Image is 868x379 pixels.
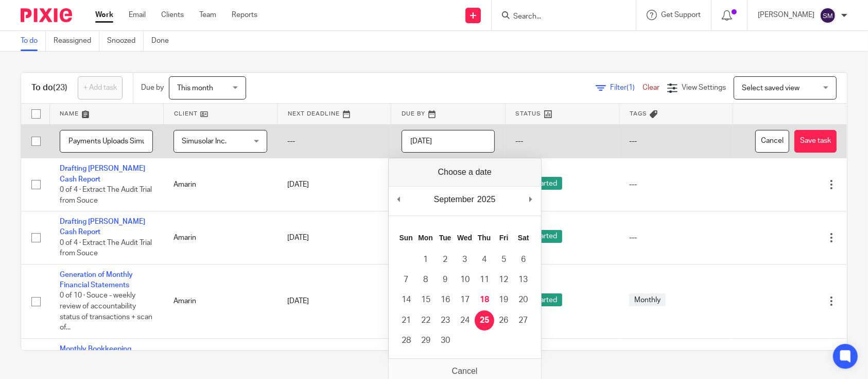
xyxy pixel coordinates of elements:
[60,345,131,353] a: Monthly Bookkeeping
[402,130,495,153] input: Use the arrow keys to pick a date
[505,124,619,158] td: ---
[758,10,814,20] p: [PERSON_NAME]
[141,83,164,93] p: Due by
[21,31,46,51] a: To do
[416,331,436,351] button: 29
[277,211,391,265] td: [DATE]
[53,84,67,92] span: (23)
[476,192,497,207] div: 2025
[630,111,647,117] span: Tags
[54,31,99,51] a: Reassigned
[161,10,184,20] a: Clients
[396,270,416,290] button: 7
[629,233,722,243] div: ---
[60,271,133,289] a: Generation of Monthly Financial Statements
[277,264,391,338] td: [DATE]
[416,310,436,331] button: 22
[396,290,416,310] button: 14
[78,76,123,100] a: + Add task
[163,211,277,265] td: Amarin
[455,310,475,331] button: 24
[455,270,475,290] button: 10
[682,84,726,91] span: View Settings
[610,84,643,91] span: Filter
[31,83,67,93] h1: To do
[499,234,509,242] abbr: Friday
[418,234,432,242] abbr: Monday
[475,290,494,310] button: 18
[494,250,514,270] button: 5
[416,290,436,310] button: 15
[60,130,153,153] input: Task name
[232,10,257,20] a: Reports
[439,234,452,242] abbr: Tuesday
[163,264,277,338] td: Amarin
[755,130,789,153] button: Cancel
[199,10,216,20] a: Team
[820,7,836,24] img: svg%3E
[277,124,391,158] td: ---
[95,10,113,20] a: Work
[163,158,277,211] td: Amarin
[436,331,455,351] button: 30
[619,124,733,158] td: ---
[475,270,494,290] button: 11
[60,165,145,183] a: Drafting [PERSON_NAME] Cash Report
[514,290,533,310] button: 20
[457,234,472,242] abbr: Wednesday
[475,250,494,270] button: 4
[455,290,475,310] button: 17
[432,192,476,207] div: September
[514,250,533,270] button: 6
[794,130,837,153] button: Save task
[518,234,529,242] abbr: Saturday
[107,31,144,51] a: Snoozed
[394,192,404,207] button: Previous Month
[494,270,514,290] button: 12
[629,179,722,190] div: ---
[436,250,455,270] button: 2
[60,292,152,332] span: 0 of 10 · Souce - weekly review of accountability status of transactions + scan of...
[21,8,72,22] img: Pixie
[436,310,455,331] button: 23
[629,293,666,306] span: Monthly
[400,234,413,242] abbr: Sunday
[129,10,146,20] a: Email
[514,310,533,331] button: 27
[396,331,416,351] button: 28
[277,158,391,211] td: [DATE]
[436,270,455,290] button: 9
[494,310,514,331] button: 26
[475,310,494,331] button: 25
[60,218,145,236] a: Drafting [PERSON_NAME] Cash Report
[436,290,455,310] button: 16
[512,12,605,22] input: Search
[643,84,659,91] a: Clear
[396,310,416,331] button: 21
[478,234,491,242] abbr: Thursday
[661,11,701,19] span: Get Support
[514,270,533,290] button: 13
[742,85,800,92] span: Select saved view
[627,84,635,91] span: (1)
[177,85,213,92] span: This month
[416,270,436,290] button: 8
[151,31,177,51] a: Done
[455,250,475,270] button: 3
[60,239,152,257] span: 0 of 4 · Extract The Audit Trial from Souce
[416,250,436,270] button: 1
[494,290,514,310] button: 19
[182,138,227,145] span: Simusolar Inc.
[60,186,152,204] span: 0 of 4 · Extract The Audit Trial from Souce
[526,192,536,207] button: Next Month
